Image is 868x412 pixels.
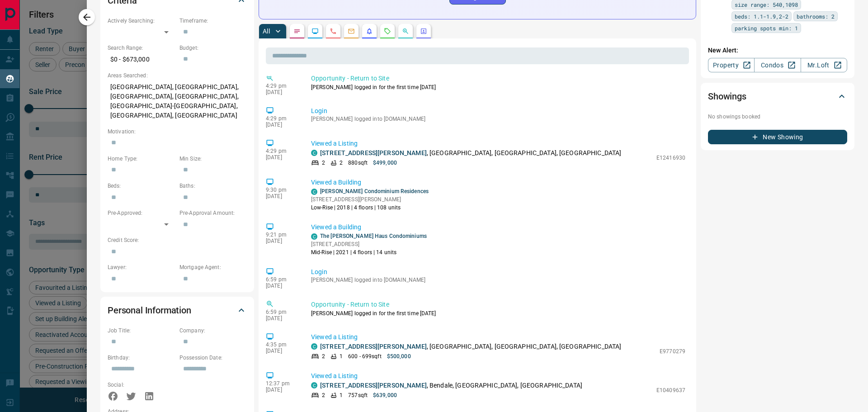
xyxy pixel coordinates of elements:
[320,148,621,158] p: , [GEOGRAPHIC_DATA], [GEOGRAPHIC_DATA], [GEOGRAPHIC_DATA]
[320,342,621,351] p: , [GEOGRAPHIC_DATA], [GEOGRAPHIC_DATA], [GEOGRAPHIC_DATA]
[266,115,297,122] p: 4:29 pm
[108,354,175,362] p: Birthday:
[311,83,685,91] p: [PERSON_NAME] logged in for the first time [DATE]
[320,149,427,156] a: [STREET_ADDRESS][PERSON_NAME]
[330,28,337,35] svg: Calls
[656,154,685,162] p: E12416930
[797,12,835,21] span: bathrooms: 2
[320,382,427,389] a: [STREET_ADDRESS][PERSON_NAME]
[708,130,847,144] button: New Showing
[179,327,247,335] p: Company:
[266,380,297,387] p: 12:37 pm
[293,28,301,35] svg: Notes
[311,277,685,283] p: [PERSON_NAME] logged into [DOMAIN_NAME]
[311,309,685,317] p: [PERSON_NAME] logged in for the first time [DATE]
[108,44,175,52] p: Search Range:
[108,381,175,389] p: Social:
[266,89,297,95] p: [DATE]
[708,89,746,104] h2: Showings
[179,182,247,190] p: Baths:
[320,381,582,390] p: , Bendale, [GEOGRAPHIC_DATA], [GEOGRAPHIC_DATA]
[108,52,175,67] p: $0 - $673,000
[179,209,247,217] p: Pre-Approval Amount:
[266,232,297,238] p: 9:21 pm
[179,354,247,362] p: Possession Date:
[311,204,429,212] p: Low-Rise | 2018 | 4 floors | 108 units
[366,28,373,35] svg: Listing Alerts
[311,248,427,256] p: Mid-Rise | 2021 | 4 floors | 14 units
[322,352,325,360] p: 2
[348,391,368,399] p: 757 sqft
[108,303,191,317] h2: Personal Information
[108,17,175,25] p: Actively Searching:
[320,188,429,194] a: [PERSON_NAME] Condominium Residences
[311,343,317,350] div: condos.ca
[108,263,175,271] p: Lawyer:
[266,83,297,89] p: 4:29 pm
[108,155,175,163] p: Home Type:
[266,283,297,289] p: [DATE]
[108,327,175,335] p: Job Title:
[311,233,317,240] div: condos.ca
[266,122,297,128] p: [DATE]
[348,28,355,35] svg: Emails
[266,148,297,154] p: 4:29 pm
[311,150,317,156] div: condos.ca
[311,189,317,195] div: condos.ca
[266,387,297,393] p: [DATE]
[266,348,297,354] p: [DATE]
[266,193,297,199] p: [DATE]
[387,352,411,360] p: $500,000
[311,240,427,248] p: [STREET_ADDRESS]
[384,28,391,35] svg: Requests
[179,263,247,271] p: Mortgage Agent:
[311,382,317,388] div: condos.ca
[266,154,297,161] p: [DATE]
[311,371,685,381] p: Viewed a Listing
[708,85,847,107] div: Showings
[348,159,368,167] p: 880 sqft
[266,315,297,322] p: [DATE]
[340,391,343,399] p: 1
[311,223,685,232] p: Viewed a Building
[179,44,247,52] p: Budget:
[311,139,685,148] p: Viewed a Listing
[179,17,247,25] p: Timeframe:
[266,187,297,193] p: 9:30 pm
[311,106,685,116] p: Login
[108,128,247,136] p: Motivation:
[656,386,685,394] p: E10409637
[801,58,847,72] a: Mr.Loft
[266,309,297,315] p: 6:59 pm
[373,159,397,167] p: $499,000
[179,155,247,163] p: Min Size:
[108,236,247,244] p: Credit Score:
[660,347,685,355] p: E9770279
[108,299,247,321] div: Personal Information
[266,276,297,283] p: 6:59 pm
[348,352,381,360] p: 600 - 699 sqft
[735,12,788,21] span: beds: 1.1-1.9,2-2
[263,28,270,34] p: All
[320,233,427,239] a: The [PERSON_NAME] Haus Condominiums
[311,116,685,122] p: [PERSON_NAME] logged into [DOMAIN_NAME]
[311,332,685,342] p: Viewed a Listing
[708,46,847,55] p: New Alert:
[340,352,343,360] p: 1
[708,58,755,72] a: Property
[402,28,409,35] svg: Opportunities
[108,209,175,217] p: Pre-Approved:
[311,195,429,204] p: [STREET_ADDRESS][PERSON_NAME]
[108,71,247,80] p: Areas Searched:
[322,391,325,399] p: 2
[108,80,247,123] p: [GEOGRAPHIC_DATA], [GEOGRAPHIC_DATA], [GEOGRAPHIC_DATA], [GEOGRAPHIC_DATA], [GEOGRAPHIC_DATA]-[GE...
[322,159,325,167] p: 2
[108,182,175,190] p: Beds:
[754,58,801,72] a: Condos
[266,341,297,348] p: 4:35 pm
[311,267,685,277] p: Login
[311,300,685,309] p: Opportunity - Return to Site
[340,159,343,167] p: 2
[266,238,297,244] p: [DATE]
[735,24,798,33] span: parking spots min: 1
